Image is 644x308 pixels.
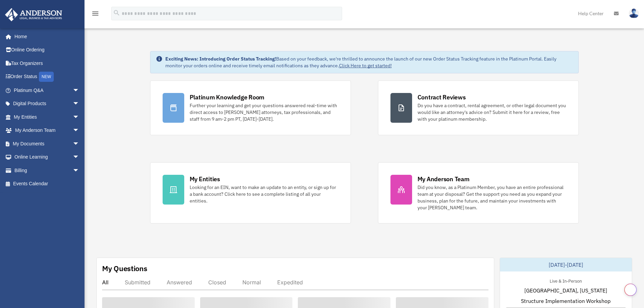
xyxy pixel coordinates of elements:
img: Anderson Advisors Platinum Portal [3,8,64,21]
span: arrow_drop_down [73,84,86,97]
a: Platinum Knowledge Room Further your learning and get your questions answered real-time with dire... [150,80,351,135]
a: Online Ordering [5,43,90,57]
a: Order StatusNEW [5,70,90,84]
a: My Entitiesarrow_drop_down [5,110,90,124]
div: My Entities [190,175,220,183]
a: Online Learningarrow_drop_down [5,150,90,164]
i: menu [91,9,99,18]
span: Structure Implementation Workshop [521,297,611,305]
a: Tax Organizers [5,56,90,70]
span: [GEOGRAPHIC_DATA], [US_STATE] [524,286,607,294]
span: arrow_drop_down [73,137,86,151]
div: Submitted [125,279,150,286]
div: Expedited [277,279,303,286]
span: arrow_drop_down [73,124,86,138]
div: Do you have a contract, rental agreement, or other legal document you would like an attorney's ad... [418,102,566,122]
div: Platinum Knowledge Room [190,93,265,101]
div: Looking for an EIN, want to make an update to an entity, or sign up for a bank account? Click her... [190,184,338,204]
i: search [113,9,120,17]
div: Contract Reviews [418,93,466,101]
span: arrow_drop_down [73,97,86,111]
a: My Anderson Teamarrow_drop_down [5,124,90,137]
a: My Documentsarrow_drop_down [5,137,90,150]
div: NEW [39,72,54,82]
a: My Anderson Team Did you know, as a Platinum Member, you have an entire professional team at your... [378,162,579,223]
span: arrow_drop_down [73,150,86,164]
div: Live & In-Person [544,277,587,284]
a: menu [91,12,99,18]
a: Events Calendar [5,177,90,191]
span: arrow_drop_down [73,164,86,177]
div: Closed [208,279,226,286]
span: arrow_drop_down [73,110,86,124]
a: Platinum Q&Aarrow_drop_down [5,84,90,97]
div: All [102,279,109,286]
strong: Exciting News: Introducing Order Status Tracking! [165,56,276,62]
div: My Anderson Team [418,175,470,183]
img: User Pic [629,8,639,18]
div: My Questions [102,263,147,274]
div: Further your learning and get your questions answered real-time with direct access to [PERSON_NAM... [190,102,338,122]
a: Click Here to get started! [339,63,392,69]
a: Home [5,30,86,43]
a: Billingarrow_drop_down [5,164,90,177]
div: Did you know, as a Platinum Member, you have an entire professional team at your disposal? Get th... [418,184,566,211]
div: Normal [242,279,261,286]
div: Answered [167,279,192,286]
a: Contract Reviews Do you have a contract, rental agreement, or other legal document you would like... [378,80,579,135]
div: Based on your feedback, we're thrilled to announce the launch of our new Order Status Tracking fe... [165,55,573,69]
a: Digital Productsarrow_drop_down [5,97,90,111]
a: My Entities Looking for an EIN, want to make an update to an entity, or sign up for a bank accoun... [150,162,351,223]
div: [DATE]-[DATE] [500,258,632,271]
